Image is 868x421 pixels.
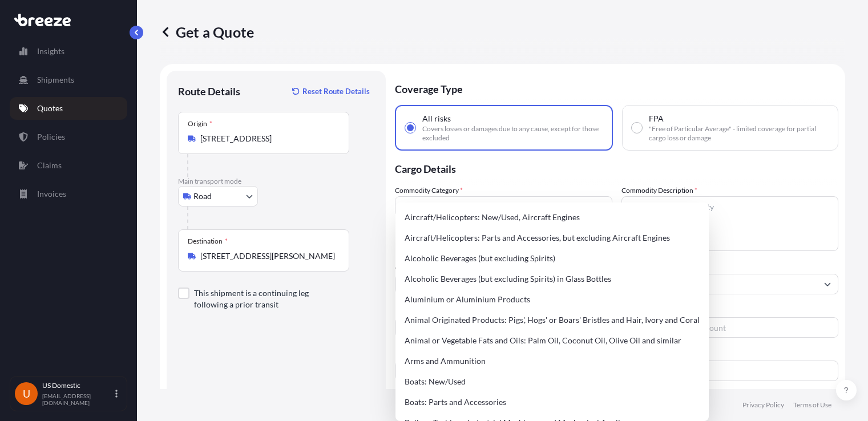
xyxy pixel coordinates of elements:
div: Aircraft/Helicopters: New/Used, Aircraft Engines [400,207,704,228]
a: Claims [10,154,127,177]
label: Commodity Category [395,185,463,196]
p: Policies [37,131,65,143]
p: Main transport mode [178,177,374,186]
div: Aluminium or Aluminium Products [400,289,704,310]
a: Quotes [10,97,127,120]
p: Reset Route Details [302,86,370,97]
span: "Free of Particular Average" - limited coverage for partial cargo loss or damage [649,124,829,143]
button: Show suggestions [817,274,838,294]
p: Shipments [37,74,74,86]
p: Invoices [37,188,66,200]
p: Get a Quote [160,23,254,41]
span: All risks [422,113,451,124]
p: [EMAIL_ADDRESS][DOMAIN_NAME] [42,392,113,406]
label: Commodity Description [621,185,697,196]
input: All risksCovers losses or damages due to any cause, except for those excluded [405,123,415,133]
p: Route Details [178,84,240,98]
p: US Domestic [42,381,113,390]
span: Covers losses or damages due to any cause, except for those excluded [422,124,603,143]
a: Shipments [10,68,127,91]
div: Boats: New/Used [400,371,704,392]
a: Policies [10,126,127,148]
div: Alcoholic Beverages (but excluding Spirits) [400,248,704,269]
input: Origin [200,133,335,144]
div: Animal or Vegetable Fats and Oils: Palm Oil, Coconut Oil, Olive Oil and similar [400,330,704,351]
div: Alcoholic Beverages (but excluding Spirits) in Glass Bottles [400,269,704,289]
div: Aircraft/Helicopters: Parts and Accessories, but excluding Aircraft Engines [400,228,704,248]
label: This shipment is a continuing leg following a prior transit [194,288,340,310]
button: Reset Route Details [286,82,374,100]
span: U [23,388,30,399]
a: Insights [10,40,127,63]
div: Animal Originated Products: Pigs', Hogs' or Boars' Bristles and Hair, Ivory and Coral [400,310,704,330]
a: Privacy Policy [742,400,784,410]
span: Road [193,191,212,202]
p: Quotes [37,103,63,114]
a: Invoices [10,183,127,205]
button: Select transport [178,186,258,207]
input: Enter amount [673,317,838,338]
input: FPA"Free of Particular Average" - limited coverage for partial cargo loss or damage [632,123,642,133]
div: Arms and Ammunition [400,351,704,371]
input: Full name [622,274,818,294]
input: Destination [200,250,335,262]
div: Boats: Parts and Accessories [400,392,704,412]
p: Coverage Type [395,71,838,105]
p: Claims [37,160,62,171]
span: FPA [649,113,664,124]
input: Enter name [621,361,839,381]
p: Insights [37,46,64,57]
a: Terms of Use [793,400,831,410]
p: Cargo Details [395,151,838,185]
div: Origin [188,119,212,128]
div: Destination [188,237,228,246]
